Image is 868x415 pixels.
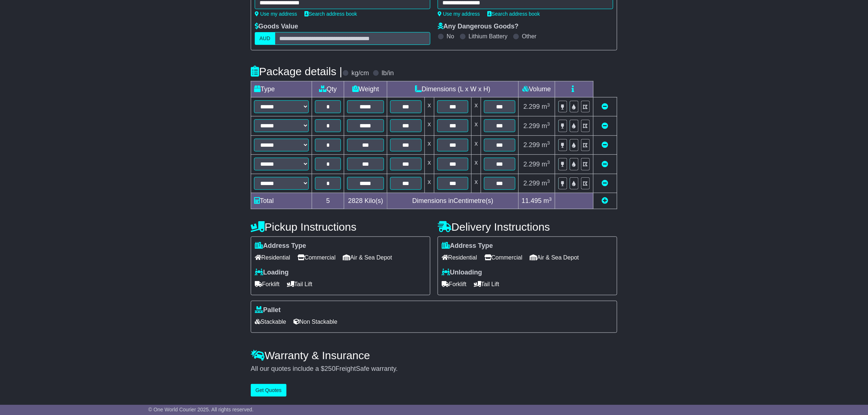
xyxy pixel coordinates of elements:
[523,161,540,168] span: 2.299
[542,180,550,187] span: m
[438,221,617,233] h4: Delivery Instructions
[442,278,466,290] span: Forklift
[425,155,434,174] td: x
[484,252,522,263] span: Commercial
[255,242,306,250] label: Address Type
[442,269,482,277] label: Unloading
[523,141,540,149] span: 2.299
[518,81,555,97] td: Volume
[352,69,369,77] label: kg/cm
[251,365,617,373] div: All our quotes include a $ FreightSafe warranty.
[472,155,481,174] td: x
[255,306,281,314] label: Pallet
[255,278,280,290] span: Forklift
[442,242,493,250] label: Address Type
[425,116,434,135] td: x
[304,11,357,17] a: Search address book
[293,316,337,327] span: Non Stackable
[297,252,335,263] span: Commercial
[251,349,617,361] h4: Warranty & Insurance
[542,103,550,110] span: m
[549,196,552,202] sup: 3
[425,135,434,154] td: x
[523,103,540,110] span: 2.299
[255,269,289,277] label: Loading
[348,197,363,204] span: 2828
[487,11,540,17] a: Search address book
[438,23,519,31] label: Any Dangerous Goods?
[425,97,434,116] td: x
[251,221,430,233] h4: Pickup Instructions
[344,81,387,97] td: Weight
[382,69,394,77] label: lb/in
[312,193,344,209] td: 5
[602,180,608,187] a: Remove this item
[522,33,537,40] label: Other
[251,193,312,209] td: Total
[287,278,312,290] span: Tail Lift
[602,161,608,168] a: Remove this item
[255,23,298,31] label: Goods Value
[251,384,287,397] button: Get Quotes
[472,174,481,193] td: x
[523,180,540,187] span: 2.299
[542,161,550,168] span: m
[547,102,550,108] sup: 3
[474,278,499,290] span: Tail Lift
[523,122,540,130] span: 2.299
[542,141,550,149] span: m
[438,11,480,17] a: Use my address
[344,193,387,209] td: Kilo(s)
[469,33,508,40] label: Lithium Battery
[472,135,481,154] td: x
[602,197,608,204] a: Add new item
[255,316,286,327] span: Stackable
[425,174,434,193] td: x
[312,81,344,97] td: Qty
[251,81,312,97] td: Type
[255,252,290,263] span: Residential
[148,407,254,412] span: © One World Courier 2025. All rights reserved.
[544,197,552,204] span: m
[251,65,342,77] h4: Package details |
[602,141,608,149] a: Remove this item
[255,11,297,17] a: Use my address
[547,140,550,146] sup: 3
[387,193,519,209] td: Dimensions in Centimetre(s)
[542,122,550,130] span: m
[387,81,519,97] td: Dimensions (L x W x H)
[602,122,608,130] a: Remove this item
[472,116,481,135] td: x
[547,160,550,165] sup: 3
[447,33,454,40] label: No
[547,121,550,127] sup: 3
[522,197,542,204] span: 11.495
[602,103,608,110] a: Remove this item
[530,252,579,263] span: Air & Sea Depot
[343,252,392,263] span: Air & Sea Depot
[442,252,477,263] span: Residential
[547,178,550,184] sup: 3
[255,32,275,45] label: AUD
[324,365,335,372] span: 250
[472,97,481,116] td: x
